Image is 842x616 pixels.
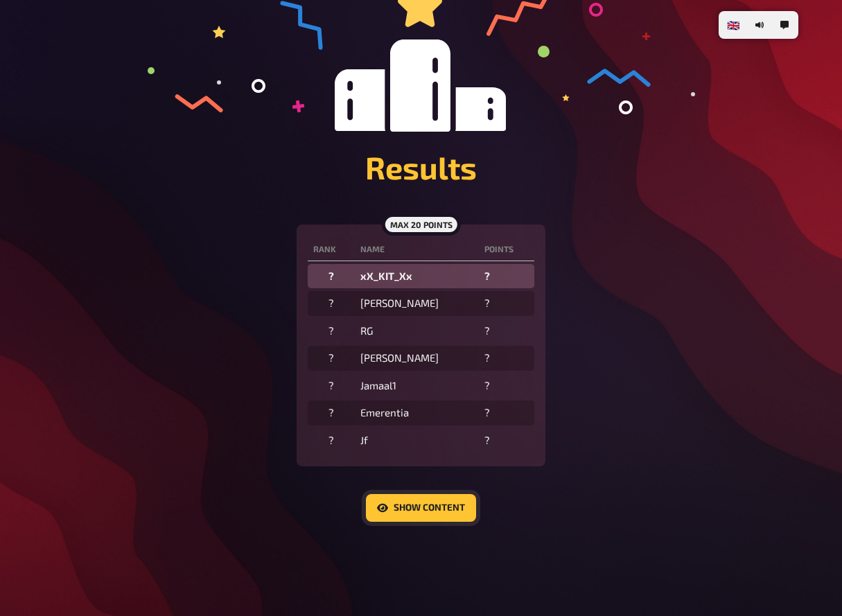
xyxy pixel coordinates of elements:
td: [PERSON_NAME] [355,346,479,371]
td: ? [308,401,355,425]
td: RG [355,319,479,344]
td: xX_KIT_Xx [355,264,479,289]
td: ? [479,264,534,289]
td: ? [308,291,355,316]
button: Show content [366,494,476,522]
td: ? [308,346,355,371]
td: [PERSON_NAME] [355,291,479,316]
li: 🇬🇧 [721,14,746,36]
td: Jf [355,428,479,453]
td: ? [308,264,355,289]
th: points [479,238,534,261]
td: ? [479,319,534,344]
td: Jamaal1 [355,373,479,398]
td: ? [479,291,534,316]
td: ? [479,401,534,425]
td: ? [308,428,355,453]
td: Emerentia [355,401,479,425]
td: ? [479,428,534,453]
div: max 20 points [381,213,460,236]
td: ? [308,319,355,344]
td: ? [308,373,355,398]
h1: Results [44,148,798,186]
td: ? [479,346,534,371]
th: Name [355,238,479,261]
td: ? [479,373,534,398]
th: Rank [308,238,355,261]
